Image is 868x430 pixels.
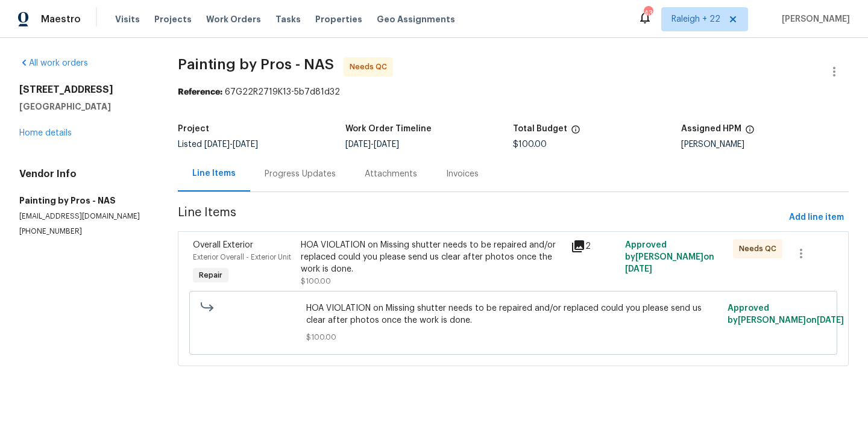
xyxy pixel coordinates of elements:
[178,57,334,72] span: Painting by Pros - NAS
[345,140,399,149] span: -
[19,226,149,237] p: [PHONE_NUMBER]
[671,13,720,25] span: Raleigh + 22
[19,129,72,137] a: Home details
[365,168,417,180] div: Attachments
[345,140,371,149] span: [DATE]
[178,140,258,149] span: Listed
[193,241,253,249] span: Overall Exterior
[345,125,432,133] h5: Work Order Timeline
[204,140,230,149] span: [DATE]
[206,13,261,25] span: Work Orders
[374,140,399,149] span: [DATE]
[777,13,850,25] span: [PERSON_NAME]
[19,59,88,67] a: All work orders
[178,88,222,96] b: Reference:
[739,243,781,255] span: Needs QC
[19,211,149,222] p: [EMAIL_ADDRESS][DOMAIN_NAME]
[350,61,392,73] span: Needs QC
[625,241,714,273] span: Approved by [PERSON_NAME] on
[681,125,741,133] h5: Assigned HPM
[625,265,652,273] span: [DATE]
[204,140,258,149] span: -
[178,125,209,133] h5: Project
[571,125,580,140] span: The total cost of line items that have been proposed by Opendoor. This sum includes line items th...
[446,168,479,180] div: Invoices
[681,140,849,149] div: [PERSON_NAME]
[315,13,362,25] span: Properties
[265,168,336,180] div: Progress Updates
[301,239,564,275] div: HOA VIOLATION on Missing shutter needs to be repaired and/or replaced could you please send us cl...
[154,13,192,25] span: Projects
[178,86,849,98] div: 67G22R2719K13-5b7d81d32
[193,254,291,261] span: Exterior Overall - Exterior Unit
[178,207,784,229] span: Line Items
[192,167,236,179] div: Line Items
[115,13,140,25] span: Visits
[745,125,755,140] span: The hpm assigned to this work order.
[377,13,455,25] span: Geo Assignments
[275,15,301,23] span: Tasks
[513,125,567,133] h5: Total Budget
[19,101,149,113] h5: [GEOGRAPHIC_DATA]
[41,13,81,25] span: Maestro
[784,207,849,229] button: Add line item
[513,140,547,149] span: $100.00
[728,304,844,325] span: Approved by [PERSON_NAME] on
[306,331,721,343] span: $100.00
[817,316,844,325] span: [DATE]
[789,210,844,225] span: Add line item
[19,168,149,180] h4: Vendor Info
[571,239,618,254] div: 2
[306,302,721,326] span: HOA VIOLATION on Missing shutter needs to be repaired and/or replaced could you please send us cl...
[194,269,227,281] span: Repair
[19,195,149,207] h5: Painting by Pros - NAS
[644,7,652,19] div: 431
[301,278,331,285] span: $100.00
[233,140,258,149] span: [DATE]
[19,84,149,96] h2: [STREET_ADDRESS]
